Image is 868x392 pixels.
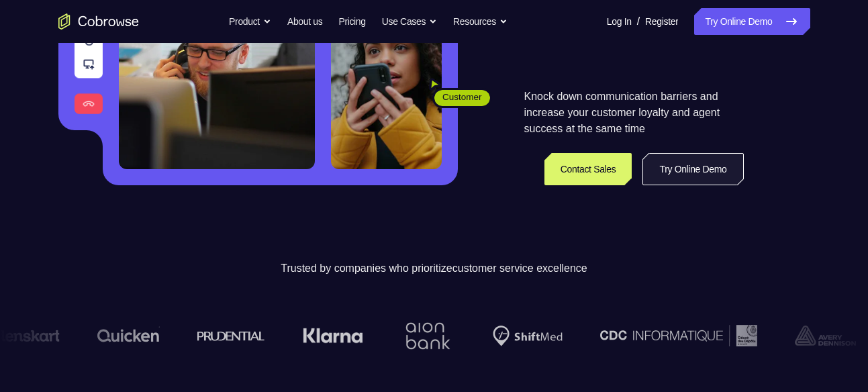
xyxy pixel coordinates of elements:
a: Pricing [338,8,365,35]
img: Aion Bank [401,309,455,363]
p: Knock down communication barriers and increase your customer loyalty and agent success at the sam... [524,89,744,137]
img: A customer holding their phone [331,10,442,169]
a: Try Online Demo [642,153,743,185]
a: Contact Sales [544,153,632,185]
img: Shiftmed [493,326,563,346]
img: prudential [197,330,265,341]
span: customer service excellence [452,262,587,274]
img: CDC Informatique [600,325,757,346]
a: Try Online Demo [694,8,810,35]
button: Resources [453,8,508,35]
a: Go to the home page [58,13,139,30]
img: Klarna [303,328,363,344]
a: Log In [607,8,632,35]
button: Use Cases [382,8,437,35]
a: Register [645,8,678,35]
span: / [637,13,640,30]
a: About us [287,8,322,35]
button: Product [229,8,271,35]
